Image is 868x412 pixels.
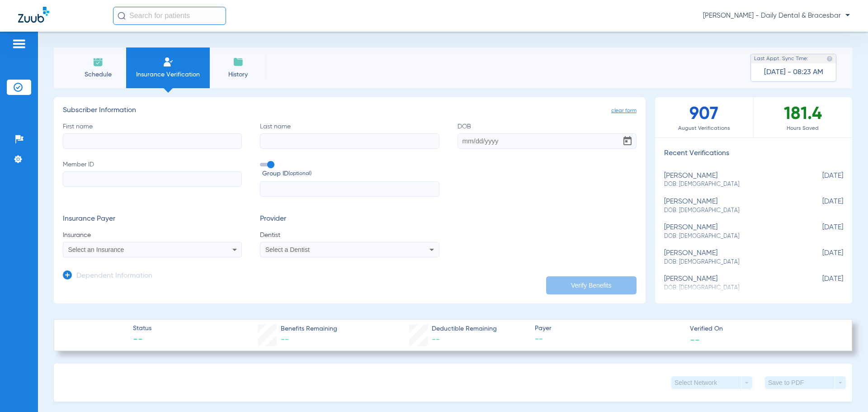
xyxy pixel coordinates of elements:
input: First name [63,133,242,149]
h3: Subscriber Information [63,106,637,115]
img: History [233,57,244,67]
span: August Verifications [655,124,753,133]
h3: Recent Verifications [655,149,852,158]
span: History [217,70,259,79]
button: Verify Benefits [546,276,637,294]
span: Select a Dentist [265,246,310,253]
div: [PERSON_NAME] [664,172,798,189]
span: Select an Insurance [68,246,124,253]
iframe: Chat Widget [823,369,868,412]
span: Schedule [76,70,119,79]
button: Open calendar [618,132,637,150]
img: hamburger-icon [12,38,26,49]
span: Benefits Remaining [281,324,337,334]
span: Status [133,324,151,333]
label: Last name [260,122,439,149]
img: Manual Insurance Verification [163,57,174,67]
div: [PERSON_NAME] [664,275,798,292]
label: First name [63,122,242,149]
span: Hours Saved [754,124,852,133]
span: -- [281,336,289,344]
span: Insurance [63,231,242,240]
div: [PERSON_NAME] [664,198,798,214]
span: Last Appt. Sync Time: [754,54,808,63]
span: [DATE] [798,198,843,214]
small: (optional) [288,169,311,179]
span: [PERSON_NAME] - Daily Dental & Bracesbar [703,11,850,20]
span: [DATE] [798,172,843,189]
span: Payer [535,324,682,333]
div: [PERSON_NAME] [664,249,798,266]
span: -- [133,334,151,346]
span: -- [535,334,682,345]
span: Insurance Verification [133,70,203,79]
img: Zuub Logo [18,7,49,23]
span: DOB: [DEMOGRAPHIC_DATA] [664,232,798,241]
input: Search for patients [113,7,226,25]
span: DOB: [DEMOGRAPHIC_DATA] [664,180,798,189]
label: Member ID [63,160,242,197]
span: Verified On [690,324,837,334]
h3: Dependent Information [76,272,152,281]
span: DOB: [DEMOGRAPHIC_DATA] [664,258,798,266]
span: -- [432,336,440,344]
span: [DATE] - 08:23 AM [764,68,823,77]
img: Schedule [93,57,104,67]
h3: Insurance Payer [63,215,242,224]
input: Last name [260,133,439,149]
input: Member ID [63,171,242,187]
label: DOB [458,122,637,149]
div: 181.4 [754,97,852,137]
input: DOBOpen calendar [458,133,637,149]
h3: Provider [260,215,439,224]
img: Search Icon [118,12,126,20]
span: [DATE] [798,223,843,240]
div: 907 [655,97,754,137]
span: Dentist [260,231,439,240]
span: [DATE] [798,249,843,266]
span: [DATE] [798,275,843,292]
span: clear form [611,106,637,115]
img: last sync help info [826,56,833,62]
span: Group ID [262,169,439,179]
span: -- [690,335,700,344]
span: Deductible Remaining [432,324,497,334]
div: [PERSON_NAME] [664,223,798,240]
span: DOB: [DEMOGRAPHIC_DATA] [664,207,798,215]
